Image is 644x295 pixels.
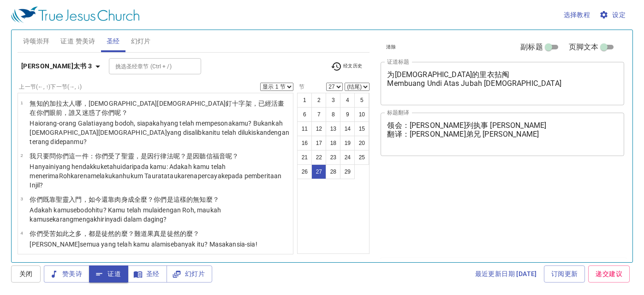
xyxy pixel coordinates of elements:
span: 1 [20,100,23,105]
wg1500: 麼？ [186,230,199,237]
wg1065: sia-sia [237,241,257,248]
wg1052: 哪，[DEMOGRAPHIC_DATA] [30,100,284,116]
span: 经文历史 [331,61,363,72]
wg3440: ini [30,163,281,189]
wg5118: ? Masakan [204,241,257,248]
button: 10 [354,107,369,122]
wg3568: mengakhirinya [73,216,167,223]
span: 选择教程 [564,9,590,21]
button: 23 [326,150,340,165]
wg575: pada kamu [30,163,281,189]
span: 3 [20,196,23,201]
button: 17 [311,136,326,151]
wg3129: dari [30,163,281,189]
wg2309: kuketahui [30,163,281,189]
button: 9 [340,107,355,122]
wg4270: 在你們 [30,109,127,116]
button: 29 [340,164,355,179]
p: Adakah kamu [30,205,290,224]
button: 赞美诗 [44,265,89,283]
button: 18 [326,136,340,151]
button: 关闭 [11,265,41,283]
button: 清除 [381,42,401,53]
wg2041: 律法 [160,152,239,160]
wg1537: melakukan [30,172,281,189]
button: [PERSON_NAME]太书 3 [18,58,107,75]
wg3779: 無知 [193,196,219,203]
button: 选择教程 [560,6,594,24]
button: 幻灯片 [167,265,212,283]
wg2005: di dalam daging [117,216,167,223]
span: 设定 [601,9,626,21]
button: 1 [297,93,312,108]
wg2532: 徒然的 [167,230,200,237]
p: Hanya [30,162,290,190]
wg453: 麼？ [206,196,219,203]
wg1500: ! [256,241,257,248]
span: 证道 赞美诗 [60,36,95,47]
span: 证道 [96,268,121,280]
p: 我只要 [30,151,290,161]
wg4561: 成全 [128,196,219,203]
button: 15 [354,121,369,136]
button: 28 [326,164,340,179]
span: 赞美诗 [51,268,82,280]
wg4151: 入門 [69,196,219,203]
p: 你們受苦 [30,229,257,238]
wg189: 信 [206,152,239,160]
button: 经文历史 [325,60,368,73]
span: 圣经 [135,268,160,280]
wg5216: : Adakah kamu telah menerima [30,163,281,189]
p: [PERSON_NAME] [30,240,257,249]
button: 4 [340,93,355,108]
wg5209: ? Bukankah [DEMOGRAPHIC_DATA] [30,120,289,145]
span: 订阅更新 [551,268,578,280]
label: 节 [297,84,304,90]
iframe: from-child [377,166,577,254]
button: 25 [354,150,369,165]
span: 4 [20,230,23,235]
wg2983: Roh [30,172,281,189]
button: 设定 [597,6,629,24]
span: 幻灯片 [131,36,151,47]
wg1537: 聽 [199,152,239,160]
b: [PERSON_NAME]太书 3 [21,60,92,72]
wg1537: 行 [154,152,239,160]
wg2309: 問 [49,152,239,160]
wg3788: ? [83,138,87,145]
wg3551: 呢？是因 [173,152,239,160]
wg3568: 還靠肉身 [101,196,219,203]
button: 12 [311,121,326,136]
wg5216: 這 [69,152,239,160]
wg5118: ，都是徒然的 [82,230,200,237]
wg5209: 呢？ [114,109,127,116]
img: True Jesus Church [11,6,139,23]
a: 订阅更新 [544,265,585,283]
wg2424: [DEMOGRAPHIC_DATA] [30,100,284,116]
button: 14 [340,121,355,136]
button: 27 [311,164,326,179]
input: Type Bible Reference [112,61,183,72]
span: 最近更新日期 [DATE] [475,268,537,280]
a: 最近更新日期 [DATE] [471,265,541,283]
a: 递交建议 [588,265,630,283]
wg1489: 果真是 [147,230,199,237]
p: 你們既靠聖靈 [30,195,290,204]
wg3788: 前 [56,109,128,116]
wg5124: yang hendak [30,163,281,189]
button: 证道 [89,265,128,283]
span: 圣经 [107,36,120,47]
wg1052: yang bodoh [30,120,289,145]
wg2041: hukum Taurat [30,172,281,189]
wg4102: 福音呢？ [213,152,239,160]
button: 3 [326,93,340,108]
wg5101: 又迷惑了 [75,109,127,116]
textarea: 领会：[PERSON_NAME]列执事 [PERSON_NAME] 翻译：[PERSON_NAME]弟兄 [PERSON_NAME] [387,121,618,147]
wg1510: sebodoh [30,206,221,223]
wg5101: yang telah mempesona [30,120,289,145]
wg3440: ：你們受了 [89,152,239,160]
textarea: 为[DEMOGRAPHIC_DATA]的里衣拈阄 Membuang Undi Atas Jubah [DEMOGRAPHIC_DATA] [387,70,618,96]
button: 7 [311,107,326,122]
button: 圣经 [128,265,167,283]
span: 幻灯片 [174,268,205,280]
